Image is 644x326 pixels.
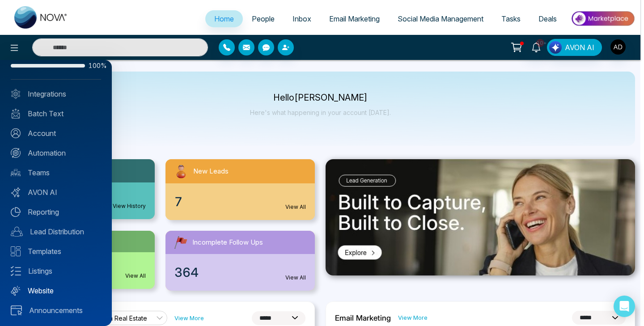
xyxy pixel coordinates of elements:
[11,305,101,316] a: Announcements
[11,305,22,315] img: announcements.svg
[11,286,21,296] img: Website.svg
[11,207,101,217] a: Reporting
[11,168,21,178] img: team.svg
[11,89,101,99] a: Integrations
[11,227,23,237] img: Lead-dist.svg
[11,128,21,138] img: Account.svg
[11,89,21,99] img: Integrated.svg
[614,296,635,317] div: Open Intercom Messenger
[11,109,21,119] img: batch_text_white.png
[11,266,21,276] img: Listings.svg
[11,246,101,257] a: Templates
[11,187,101,198] a: AVON AI
[89,63,101,69] span: 100%
[11,226,101,237] a: Lead Distribution
[11,148,21,158] img: Automation.svg
[11,246,21,256] img: Templates.svg
[11,128,101,139] a: Account
[11,207,21,217] img: Reporting.svg
[11,167,101,178] a: Teams
[11,148,101,158] a: Automation
[11,187,21,197] img: Avon-AI.svg
[11,108,101,119] a: Batch Text
[11,266,101,276] a: Listings
[11,285,101,296] a: Website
